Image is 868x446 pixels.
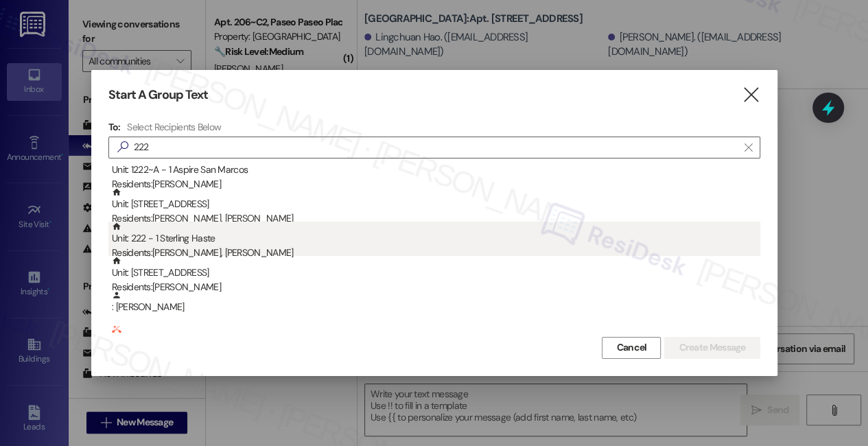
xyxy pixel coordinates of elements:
[744,142,752,153] i: 
[112,211,760,226] div: Residents: [PERSON_NAME], [PERSON_NAME]
[112,290,760,314] div: : [PERSON_NAME]
[108,187,760,222] div: Unit: [STREET_ADDRESS]Residents:[PERSON_NAME], [PERSON_NAME]
[738,137,760,158] button: Clear text
[664,337,760,359] button: Create Message
[134,138,738,157] input: Search for any contact or apartment
[602,337,661,359] button: Cancel
[112,246,760,260] div: Residents: [PERSON_NAME], [PERSON_NAME]
[108,290,760,325] div: : [PERSON_NAME]
[679,340,745,355] span: Create Message
[112,325,760,347] b: (NO PHONE NUMBER)
[112,222,760,261] div: Unit: 222 - 1 Sterling Haste
[112,187,760,226] div: Unit: [STREET_ADDRESS]
[108,325,760,359] div: (NO PHONE NUMBER) : [PERSON_NAME]
[108,222,760,256] div: Unit: 222 - 1 Sterling HasteResidents:[PERSON_NAME], [PERSON_NAME]
[112,153,760,192] div: Unit: 1222~A - 1 Aspire San Marcos
[112,256,760,295] div: Unit: [STREET_ADDRESS]
[108,87,209,103] h3: Start A Group Text
[127,121,221,133] h4: Select Recipients Below
[112,140,134,154] i: 
[108,256,760,290] div: Unit: [STREET_ADDRESS]Residents:[PERSON_NAME]
[112,177,760,191] div: Residents: [PERSON_NAME]
[108,153,760,187] div: Unit: 1222~A - 1 Aspire San MarcosResidents:[PERSON_NAME]
[616,340,646,355] span: Cancel
[742,88,760,102] i: 
[112,280,760,294] div: Residents: [PERSON_NAME]
[112,325,760,373] div: : [PERSON_NAME]
[108,121,121,133] h3: To:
